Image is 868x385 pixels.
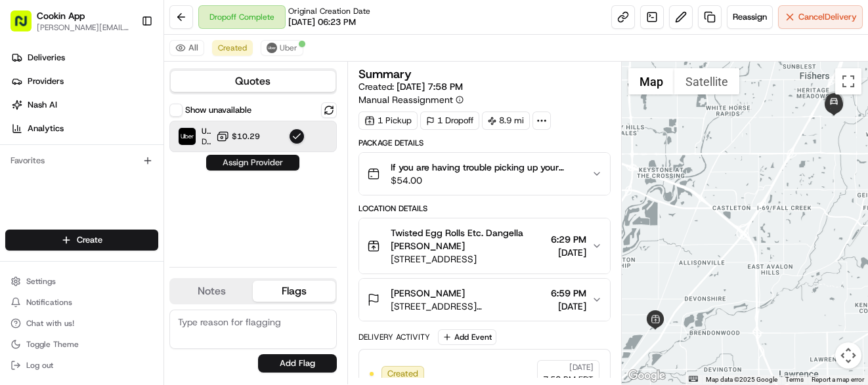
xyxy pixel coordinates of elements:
[169,40,204,56] button: All
[358,93,453,106] span: Manual Reassignment
[59,138,181,149] div: We're available if you need us!
[391,253,546,266] span: [STREET_ADDRESS]
[391,174,581,187] span: $54.00
[821,89,847,115] div: 1
[41,239,140,249] span: Wisdom [PERSON_NAME]
[482,111,530,130] div: 8.9 mi
[37,9,85,22] button: Cookin App
[37,22,131,33] button: [PERSON_NAME][EMAIL_ADDRESS][DOMAIN_NAME]
[131,288,159,298] span: Pylon
[551,287,586,300] span: 6:59 PM
[420,111,479,130] div: 1 Dropoff
[261,40,303,56] button: Uber
[26,239,37,250] img: 1736555255976-a54dd68f-1ca7-489b-9aae-adbdc363a1c4
[551,246,586,259] span: [DATE]
[358,332,430,342] div: Delivery Activity
[733,11,767,23] span: Reassign
[93,287,159,298] a: Powered byPylon
[785,376,804,383] a: Terms
[551,233,586,246] span: 6:29 PM
[150,239,177,249] span: [DATE]
[116,203,143,214] span: [DATE]
[179,128,196,145] img: Uber
[28,52,65,64] span: Deliveries
[358,138,611,148] div: Package Details
[218,43,247,53] span: Created
[5,356,158,375] button: Log out
[387,368,418,380] span: Created
[13,125,37,149] img: 1736555255976-a54dd68f-1ca7-489b-9aae-adbdc363a1c4
[628,68,674,94] button: Show street map
[253,281,335,302] button: Flags
[706,376,777,383] span: Map data ©2025 Google
[359,153,610,195] button: If you are having trouble picking up your order, please contact Twisted Egg Rolls Etc. for pickup...
[835,342,861,369] button: Map camera controls
[77,234,102,246] span: Create
[171,281,253,302] button: Notes
[28,99,57,111] span: Nash AI
[26,276,56,287] span: Settings
[41,203,106,214] span: [PERSON_NAME]
[288,6,370,16] span: Original Creation Date
[5,335,158,354] button: Toggle Theme
[835,68,861,94] button: Toggle fullscreen view
[5,118,163,139] a: Analytics
[674,68,739,94] button: Show satellite imagery
[212,40,253,56] button: Created
[142,239,147,249] span: •
[202,126,211,136] span: Uber
[778,5,863,29] button: CancelDelivery
[232,131,260,142] span: $10.29
[109,203,114,214] span: •
[391,161,581,174] span: If you are having trouble picking up your order, please contact Twisted Egg Rolls Etc. for pickup...
[202,136,211,147] span: Dropoff ETA 41 minutes
[391,287,465,300] span: [PERSON_NAME]
[216,130,260,143] button: $10.29
[28,75,64,87] span: Providers
[204,168,239,184] button: See all
[171,71,336,92] button: Quotes
[5,94,163,115] a: Nash AI
[397,81,463,92] span: [DATE] 7:58 PM
[391,226,546,253] span: Twisted Egg Rolls Etc. Dangella [PERSON_NAME]
[358,93,464,106] button: Manual Reassignment
[280,43,297,53] span: Uber
[358,80,463,93] span: Created:
[812,376,864,383] a: Report a map error
[359,279,610,321] button: [PERSON_NAME][STREET_ADDRESS][PERSON_NAME]6:59 PM[DATE]
[26,318,74,329] span: Chat with us!
[34,85,217,98] input: Clear
[358,68,412,80] h3: Summary
[727,5,773,29] button: Reassign
[551,300,586,313] span: [DATE]
[625,367,668,384] img: Google
[358,203,611,214] div: Location Details
[5,314,158,333] button: Chat with us!
[13,13,39,39] img: Nash
[28,123,64,134] span: Analytics
[185,104,251,116] label: Show unavailable
[5,230,158,251] button: Create
[625,367,668,384] a: Open this area in Google Maps (opens a new window)
[689,376,698,382] button: Keyboard shortcuts
[206,155,299,171] button: Assign Provider
[267,43,277,53] img: uber-new-logo.jpeg
[223,129,239,145] button: Start new chat
[438,329,496,345] button: Add Event
[5,150,158,171] div: Favorites
[5,293,158,312] button: Notifications
[26,297,72,308] span: Notifications
[391,300,546,313] span: [STREET_ADDRESS][PERSON_NAME]
[13,226,34,252] img: Wisdom Oko
[13,171,84,181] div: Past conversations
[26,339,79,350] span: Toggle Theme
[28,125,51,149] img: 8016278978528_b943e370aa5ada12b00a_72.png
[5,5,136,37] button: Cookin App[PERSON_NAME][EMAIL_ADDRESS][DOMAIN_NAME]
[359,218,610,274] button: Twisted Egg Rolls Etc. Dangella [PERSON_NAME][STREET_ADDRESS]6:29 PM[DATE]
[59,125,215,138] div: Start new chat
[798,11,857,23] span: Cancel Delivery
[13,52,239,73] p: Welcome 👋
[358,111,418,130] div: 1 Pickup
